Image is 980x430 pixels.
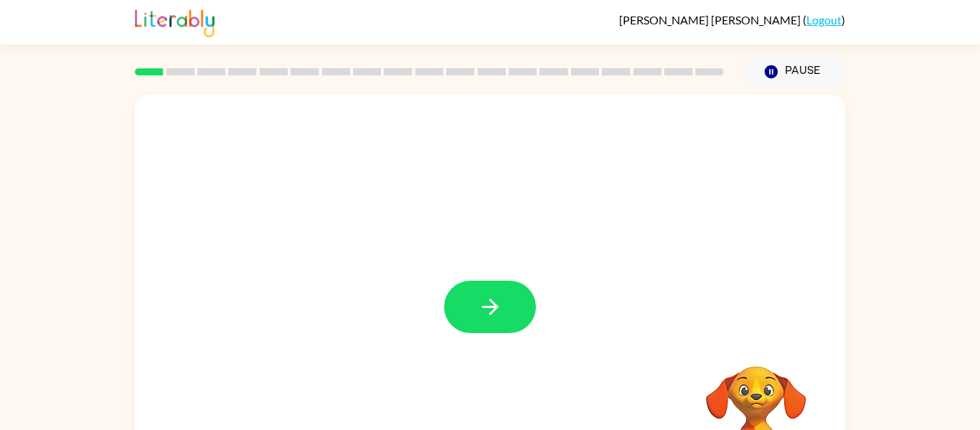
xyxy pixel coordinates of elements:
span: [PERSON_NAME] [PERSON_NAME] [619,13,803,27]
div: ( ) [619,13,845,27]
img: Literably [135,6,215,37]
a: Logout [806,13,842,27]
button: Pause [741,55,845,88]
